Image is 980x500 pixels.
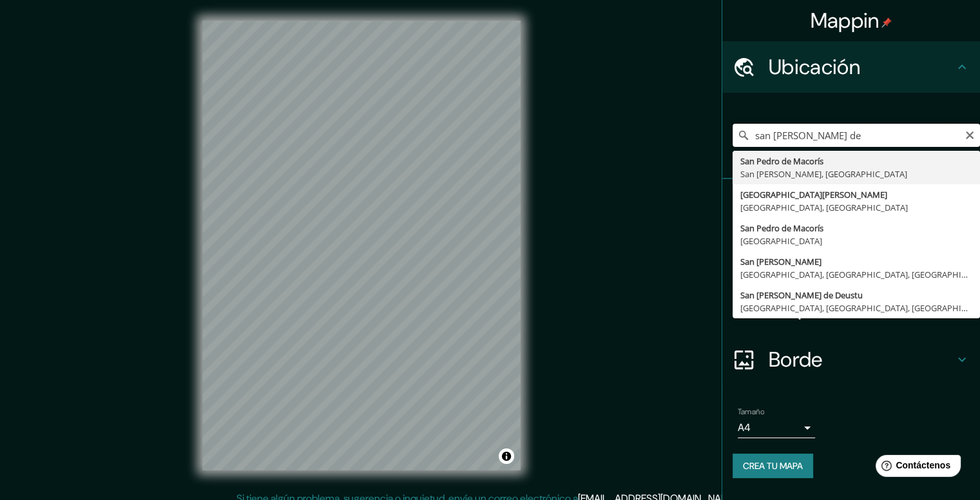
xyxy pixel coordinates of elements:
[740,222,823,234] font: San Pedro de Macorís
[738,421,751,434] font: A4
[738,407,764,417] font: Tamaño
[881,17,892,28] img: pin-icon.png
[722,231,980,282] div: Estilo
[722,334,980,385] div: Borde
[499,448,514,464] button: Activar o desactivar atribución
[740,189,887,200] font: [GEOGRAPHIC_DATA][PERSON_NAME]
[811,7,879,34] font: Mappin
[740,202,908,213] font: [GEOGRAPHIC_DATA], [GEOGRAPHIC_DATA]
[738,418,815,438] div: A4
[722,41,980,93] div: Ubicación
[769,346,823,373] font: Borde
[733,454,813,478] button: Crea tu mapa
[740,256,821,267] font: San [PERSON_NAME]
[743,460,803,472] font: Crea tu mapa
[722,282,980,334] div: Disposición
[740,168,907,180] font: San [PERSON_NAME], [GEOGRAPHIC_DATA]
[733,124,980,147] input: Elige tu ciudad o zona
[202,21,521,470] canvas: Mapa
[722,179,980,231] div: Patas
[740,289,863,301] font: San [PERSON_NAME] de Deustu
[769,53,860,81] font: Ubicación
[865,450,966,486] iframe: Lanzador de widgets de ayuda
[965,128,975,140] button: Claro
[740,155,823,167] font: San Pedro de Macorís
[740,235,822,247] font: [GEOGRAPHIC_DATA]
